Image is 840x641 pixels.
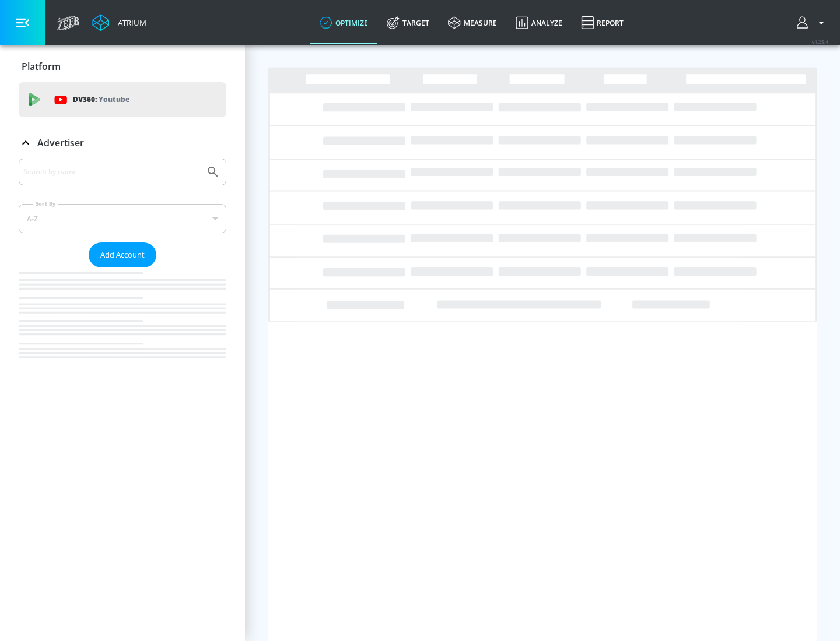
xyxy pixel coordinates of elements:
a: measure [439,2,506,44]
div: Advertiser [19,126,226,159]
input: Search by name [23,164,200,179]
p: Platform [22,60,61,73]
a: Target [377,2,439,44]
div: Advertiser [19,159,226,381]
p: Advertiser [37,136,84,149]
div: DV360: Youtube [19,82,226,117]
nav: list of Advertiser [19,267,226,381]
span: Add Account [100,248,145,262]
label: Sort By [33,200,58,207]
div: Atrium [113,17,146,28]
div: Platform [19,50,226,83]
a: Report [572,2,633,44]
div: A-Z [19,204,226,233]
p: DV360: [73,93,129,106]
a: Atrium [92,14,146,31]
button: Add Account [89,242,156,267]
a: optimize [310,2,377,44]
span: v 4.25.4 [812,38,828,45]
a: Analyze [506,2,572,44]
p: Youtube [99,93,129,105]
